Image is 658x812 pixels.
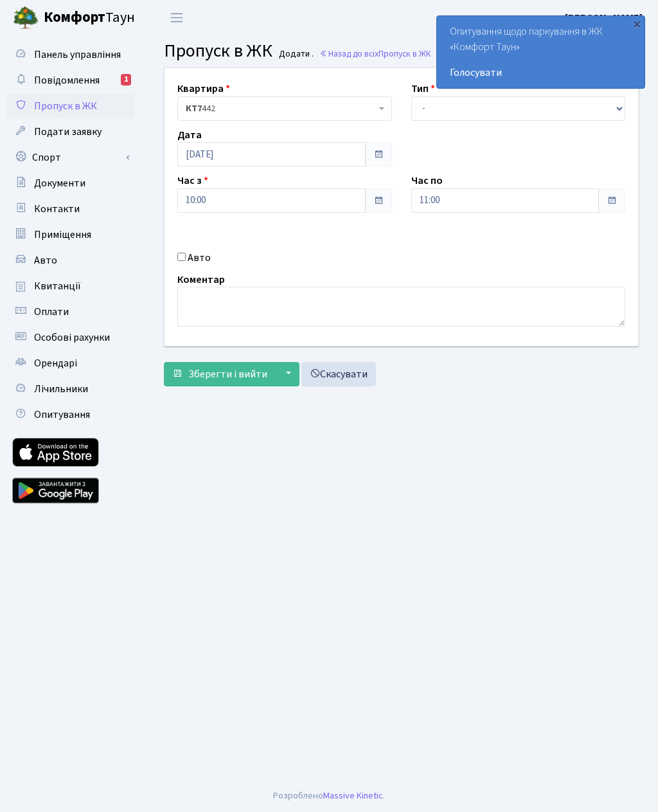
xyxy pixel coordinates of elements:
a: Особові рахунки [6,325,135,350]
span: Панель управління [34,48,121,62]
span: <b>КТ7</b>&nbsp;&nbsp;&nbsp;442 [186,102,376,115]
a: Контакти [6,196,135,222]
label: Час по [411,173,443,188]
a: Опитування [6,402,135,428]
button: Переключити навігацію [161,7,193,28]
span: Опитування [34,408,90,422]
label: Час з [177,173,208,188]
span: Пропуск в ЖК [34,99,97,113]
label: Дата [177,127,202,142]
a: [PERSON_NAME] [565,10,643,26]
label: Квартира [177,81,230,96]
a: Повідомлення1 [6,68,135,93]
button: Зберегти і вийти [164,362,276,386]
small: Додати . [276,49,314,60]
a: Орендарі [6,350,135,376]
a: Скасувати [301,362,376,386]
span: Повідомлення [34,73,100,87]
a: Спорт [6,145,135,170]
span: Таун [44,7,135,29]
label: Тип [411,81,435,96]
span: Пропуск в ЖК [164,38,272,64]
span: Зберегти і вийти [188,367,267,381]
label: Коментар [177,271,225,287]
b: [PERSON_NAME] [565,11,643,25]
b: КТ7 [186,102,202,115]
a: Назад до всіхПропуск в ЖК [319,48,431,60]
span: Документи [34,176,85,190]
div: × [630,17,643,30]
span: Пропуск в ЖК [378,48,431,60]
a: Пропуск в ЖК [6,93,135,119]
span: Приміщення [34,228,91,242]
a: Оплати [6,299,135,325]
span: Оплати [34,305,69,319]
a: Документи [6,170,135,196]
span: Квитанції [34,279,81,293]
span: Контакти [34,202,80,216]
span: <b>КТ7</b>&nbsp;&nbsp;&nbsp;442 [177,96,392,121]
span: Подати заявку [34,125,102,139]
span: Лічильники [34,382,88,396]
div: 1 [121,74,131,86]
a: Подати заявку [6,119,135,145]
a: Панель управління [6,42,135,68]
a: Лічильники [6,376,135,402]
a: Квитанції [6,273,135,299]
img: logo.png [13,5,39,31]
div: Опитування щодо паркування в ЖК «Комфорт Таун» [437,16,645,88]
a: Massive Kinetic [323,789,383,802]
span: Орендарі [34,356,77,370]
span: Авто [34,253,57,267]
div: Розроблено . [273,789,385,803]
label: Авто [188,249,211,265]
b: Комфорт [44,7,105,28]
a: Приміщення [6,222,135,248]
span: Особові рахунки [34,330,110,345]
a: Авто [6,248,135,273]
a: Голосувати [450,65,632,80]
